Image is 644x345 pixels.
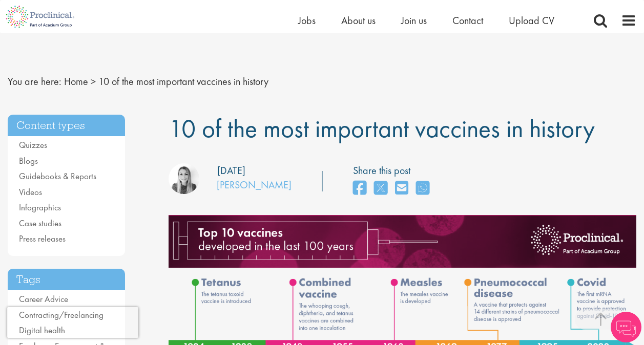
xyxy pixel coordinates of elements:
a: share on whats app [416,178,429,200]
img: Hannah Burke [169,163,199,194]
span: 10 of the most important vaccines in history [98,75,268,88]
a: Jobs [298,14,316,27]
iframe: reCAPTCHA [7,307,138,338]
a: Guidebooks & Reports [19,170,96,182]
span: 10 of the most important vaccines in history [169,112,595,145]
label: Share this post [353,163,434,178]
span: You are here: [8,75,61,88]
a: Press releases [19,233,66,244]
a: Career Advice [19,293,68,305]
span: > [91,75,96,88]
a: Blogs [19,155,38,166]
a: About us [341,14,376,27]
a: Infographics [19,202,61,213]
a: [PERSON_NAME] [217,178,292,191]
a: share on facebook [353,178,366,200]
div: [DATE] [217,163,245,178]
a: Quizzes [19,139,47,150]
a: share on email [395,178,408,200]
img: Chatbot [611,312,641,342]
a: Join us [401,14,427,27]
a: Videos [19,186,42,198]
a: share on twitter [374,178,387,200]
a: Contact [452,14,483,27]
a: Upload CV [509,14,554,27]
h3: Tags [8,269,125,291]
h3: Content types [8,115,125,137]
a: Case studies [19,218,61,229]
a: breadcrumb link [64,75,88,88]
